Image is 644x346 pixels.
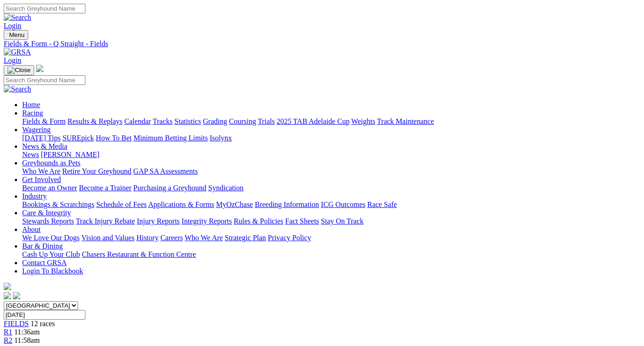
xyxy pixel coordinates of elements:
a: Careers [160,234,183,242]
div: Racing [22,117,640,126]
a: Stewards Reports [22,217,74,225]
a: Isolynx [210,134,232,142]
a: Stay On Track [321,217,363,225]
a: Login [4,22,21,30]
a: Login [4,56,21,64]
input: Search [4,75,85,85]
a: ICG Outcomes [321,200,365,208]
a: Trials [258,117,275,125]
a: Who We Are [185,234,223,242]
a: Injury Reports [137,217,180,225]
a: FIELDS [4,320,29,328]
a: How To Bet [96,134,132,142]
a: Statistics [175,117,201,125]
a: We Love Our Dogs [22,234,79,242]
a: About [22,225,41,233]
a: Race Safe [367,200,397,208]
a: R2 [4,336,12,344]
input: Select date [4,310,85,320]
a: Become an Owner [22,184,77,192]
a: Syndication [208,184,243,192]
a: Become a Trainer [79,184,132,192]
a: Home [22,101,40,109]
a: Grading [203,117,227,125]
span: 12 races [30,320,55,328]
a: News & Media [22,142,67,150]
a: Login To Blackbook [22,267,83,275]
a: Contact GRSA [22,259,66,267]
input: Search [4,4,85,13]
a: MyOzChase [216,200,253,208]
a: Tracks [153,117,173,125]
button: Toggle navigation [4,65,34,75]
a: Coursing [229,117,256,125]
a: Fact Sheets [285,217,319,225]
a: Care & Integrity [22,209,71,217]
a: Track Maintenance [377,117,434,125]
a: Results & Replays [67,117,122,125]
a: Chasers Restaurant & Function Centre [82,250,196,258]
a: Retire Your Greyhound [62,167,132,175]
a: History [136,234,158,242]
a: Industry [22,192,47,200]
span: 11:58am [14,336,40,344]
img: logo-grsa-white.png [36,65,43,72]
a: Applications & Forms [148,200,214,208]
a: Strategic Plan [225,234,266,242]
a: [DATE] Tips [22,134,60,142]
a: Calendar [124,117,151,125]
a: Fields & Form [22,117,66,125]
a: Rules & Policies [234,217,283,225]
div: Bar & Dining [22,250,640,259]
a: 2025 TAB Adelaide Cup [277,117,349,125]
a: Weights [351,117,375,125]
a: Privacy Policy [268,234,311,242]
span: 11:36am [14,328,40,336]
span: Menu [9,31,24,38]
a: Cash Up Your Club [22,250,80,258]
div: Industry [22,200,640,209]
div: Care & Integrity [22,217,640,225]
a: Greyhounds as Pets [22,159,80,167]
a: R1 [4,328,12,336]
img: GRSA [4,48,31,56]
a: Integrity Reports [181,217,232,225]
a: Vision and Values [81,234,134,242]
div: Wagering [22,134,640,142]
div: About [22,234,640,242]
a: Wagering [22,126,51,134]
a: Fields & Form - Q Straight - Fields [4,40,640,48]
a: Track Injury Rebate [76,217,135,225]
div: News & Media [22,151,640,159]
a: Racing [22,109,43,117]
a: GAP SA Assessments [133,167,198,175]
a: Breeding Information [255,200,319,208]
a: Purchasing a Greyhound [133,184,206,192]
div: Greyhounds as Pets [22,167,640,176]
a: SUREpick [62,134,94,142]
img: facebook.svg [4,292,11,299]
img: Search [4,85,31,93]
a: Minimum Betting Limits [133,134,208,142]
img: Close [7,67,30,74]
button: Toggle navigation [4,30,28,40]
a: Bar & Dining [22,242,63,250]
div: Get Involved [22,184,640,192]
a: Get Involved [22,176,61,183]
img: twitter.svg [13,292,20,299]
a: Bookings & Scratchings [22,200,94,208]
a: News [22,151,39,158]
a: Schedule of Fees [96,200,146,208]
img: Search [4,13,31,22]
a: [PERSON_NAME] [41,151,99,158]
a: Who We Are [22,167,60,175]
img: logo-grsa-white.png [4,283,11,290]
